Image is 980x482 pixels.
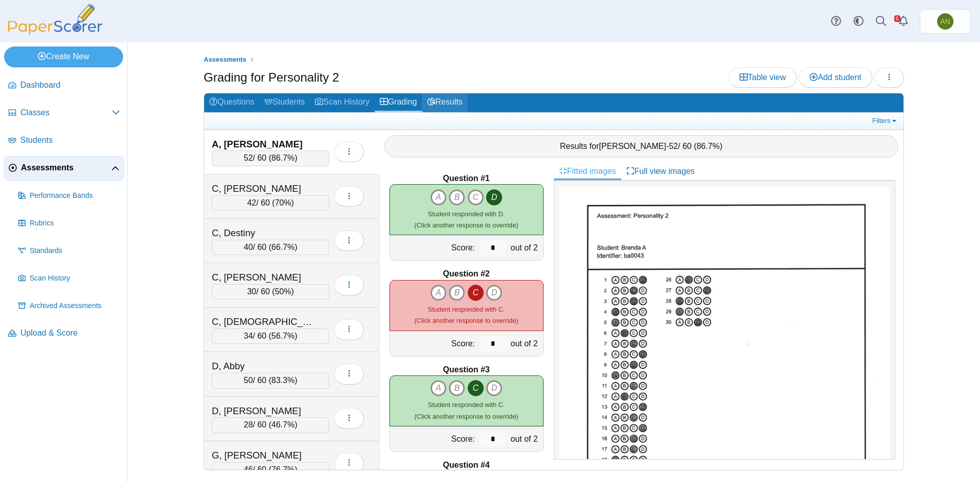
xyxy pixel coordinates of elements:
small: (Click another response to override) [414,306,518,324]
div: out of 2 [508,235,543,260]
b: Question #3 [443,364,490,375]
span: Table view [740,73,786,82]
span: Students [20,135,120,146]
span: 56.7% [272,332,295,340]
span: 40 [244,243,253,251]
span: 42 [247,198,256,207]
h1: Grading for Personality 2 [204,69,339,86]
div: / 60 ( ) [212,328,329,344]
span: Assessments [21,162,111,173]
span: 28 [244,420,253,429]
i: D [486,189,502,206]
div: Score: [390,235,478,260]
i: C [468,189,484,206]
div: / 60 ( ) [212,284,329,299]
a: Students [259,93,310,112]
span: 46.7% [272,420,295,429]
i: D [486,285,502,301]
a: Rubrics [14,211,124,236]
span: Archived Assessments [30,301,120,311]
div: / 60 ( ) [212,240,329,255]
div: C, Destiny [212,226,314,240]
div: D, [PERSON_NAME] [212,404,314,418]
i: A [430,285,447,301]
div: Results for - / 60 ( ) [384,135,899,158]
span: 70% [275,198,291,207]
span: 66.7% [272,243,295,251]
div: / 60 ( ) [212,417,329,433]
span: 83.3% [272,376,295,385]
a: Scan History [310,93,375,112]
a: Abby Nance [920,9,971,34]
a: Upload & Score [4,321,124,346]
div: out of 2 [508,331,543,356]
span: Dashboard [20,80,120,91]
div: G, [PERSON_NAME] [212,449,314,462]
div: D, Abby [212,360,314,373]
span: [PERSON_NAME] [599,142,667,150]
a: Classes [4,101,124,125]
a: PaperScorer [4,28,106,37]
i: B [449,380,465,396]
span: Standards [30,246,120,256]
div: / 60 ( ) [212,462,329,477]
a: Alerts [892,10,915,33]
span: 50% [275,287,291,296]
span: 52 [669,142,678,150]
a: Archived Assessments [14,294,124,318]
div: Score: [390,331,478,356]
small: (Click another response to override) [414,401,518,420]
a: Students [4,129,124,153]
a: Filters [870,116,901,126]
span: Student responded with C. [428,306,505,313]
a: Standards [14,239,124,263]
span: 86.7% [272,154,295,162]
a: Full view images [621,163,700,180]
i: A [430,189,447,206]
a: Results [422,93,468,112]
div: C, [PERSON_NAME] [212,182,314,195]
a: Grading [375,93,422,112]
a: Fitted images [554,163,621,180]
b: Question #1 [443,173,490,184]
div: / 60 ( ) [212,195,329,211]
span: 50 [244,376,253,385]
span: Assessments [204,56,247,63]
span: 86.7% [697,142,720,150]
div: out of 2 [508,426,543,451]
a: Performance Bands [14,184,124,208]
i: C [468,285,484,301]
span: Student responded with D. [428,210,505,218]
div: / 60 ( ) [212,150,329,166]
span: 76.7% [272,465,295,474]
a: Assessments [201,54,249,66]
span: 30 [247,287,256,296]
small: (Click another response to override) [414,210,518,229]
span: Performance Bands [30,191,120,201]
i: D [486,380,502,396]
div: A, [PERSON_NAME] [212,138,314,151]
span: Classes [20,107,112,118]
i: C [468,380,484,396]
span: Student responded with C. [428,401,505,409]
span: Upload & Score [20,327,120,339]
i: A [430,380,447,396]
i: B [449,189,465,206]
span: Abby Nance [940,18,950,25]
a: Add student [799,67,872,88]
div: Score: [390,426,478,451]
div: C, [PERSON_NAME] [212,271,314,284]
div: / 60 ( ) [212,373,329,388]
span: 46 [244,465,253,474]
a: Assessments [4,156,124,181]
img: PaperScorer [4,4,106,35]
a: Questions [204,93,259,112]
a: Table view [729,67,797,88]
b: Question #4 [443,460,490,471]
a: Scan History [14,266,124,291]
a: Create New [4,46,123,67]
span: Scan History [30,273,120,284]
span: Abby Nance [937,13,953,30]
span: Add student [810,73,861,82]
span: 34 [244,332,253,340]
